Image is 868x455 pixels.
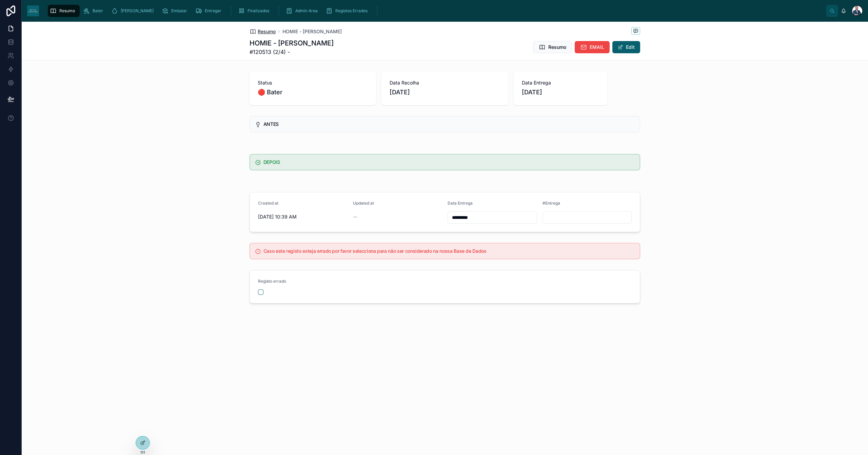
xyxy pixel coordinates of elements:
[324,5,372,17] a: Registos Errados
[250,38,334,48] h1: HOMIE - [PERSON_NAME]
[250,28,276,35] a: Resumo
[258,201,278,206] span: Created at
[236,5,274,17] a: Finalizados
[27,5,39,16] img: App logo
[263,122,634,127] h5: ANTES
[390,88,500,97] span: [DATE]
[590,44,604,51] span: EMAIL
[522,79,599,86] span: Data Entrega
[248,8,269,14] span: Finalizados
[284,5,322,17] a: Admin Area
[258,279,286,284] span: Registo errado
[121,8,154,14] span: [PERSON_NAME]
[258,213,348,220] span: [DATE] 10:39 AM
[258,88,368,97] span: 🔴 Bater
[533,41,572,53] button: Resumo
[81,5,108,17] a: Bater
[171,8,187,14] span: Embalar
[258,28,276,35] span: Resumo
[193,5,226,17] a: Entregar
[282,28,342,35] a: HOMIE - [PERSON_NAME]
[575,41,610,53] button: EMAIL
[263,249,634,253] h5: Caso este registo esteja errado por favor selecciona para não ser considerado na nossa Base de Dados
[542,201,560,206] span: #Entrega
[522,88,599,97] span: [DATE]
[548,44,566,51] span: Resumo
[48,5,80,17] a: Resumo
[295,8,318,14] span: Admin Area
[353,201,374,206] span: Updated at
[250,48,334,56] span: #120513 (2/4) -
[93,8,103,14] span: Bater
[353,213,357,220] span: --
[59,8,75,14] span: Resumo
[612,41,640,53] button: Edit
[160,5,192,17] a: Embalar
[448,201,473,206] span: Data Entrega
[205,8,221,14] span: Entregar
[263,160,634,165] h5: DEPOIS
[44,3,826,18] div: scrollable content
[335,8,368,14] span: Registos Errados
[109,5,158,17] a: [PERSON_NAME]
[390,79,500,86] span: Data Recolha
[258,79,368,86] span: Status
